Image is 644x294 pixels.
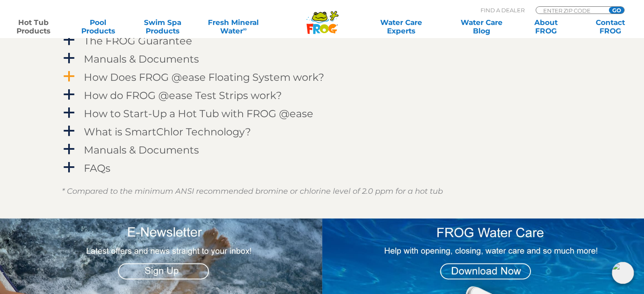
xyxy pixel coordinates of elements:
[84,108,313,119] h4: How to Start-Up a Hot Tub with FROG @ease
[84,162,111,174] h4: FAQs
[63,70,75,83] span: a
[586,18,636,35] a: ContactFROG
[521,18,571,35] a: AboutFROG
[542,7,600,14] input: Zip Code Form
[62,124,583,140] a: a What is SmartChlor Technology?
[138,18,188,35] a: Swim SpaProducts
[360,18,442,35] a: Water CareExperts
[84,35,192,47] h4: The FROG Guarantee
[84,90,282,101] h4: How do FROG @ease Test Strips work?
[63,143,75,156] span: a
[84,126,251,137] h4: What is SmartChlor Technology?
[63,107,75,119] span: a
[62,69,583,85] a: a How Does FROG @ease Floating System work?
[84,71,324,83] h4: How Does FROG @ease Floating System work?
[609,7,624,14] input: GO
[62,33,583,49] a: a The FROG Guarantee
[63,52,75,65] span: a
[8,18,58,35] a: Hot TubProducts
[63,34,75,47] span: a
[84,53,199,65] h4: Manuals & Documents
[202,18,265,35] a: Fresh MineralWater∞
[62,142,583,158] a: a Manuals & Documents
[84,144,199,156] h4: Manuals & Documents
[63,88,75,101] span: a
[612,262,634,284] img: openIcon
[456,18,506,35] a: Water CareBlog
[73,18,123,35] a: PoolProducts
[62,106,583,121] a: a How to Start-Up a Hot Tub with FROG @ease
[63,161,75,174] span: a
[62,51,583,67] a: a Manuals & Documents
[62,160,583,176] a: a FAQs
[62,187,443,196] em: * Compared to the minimum ANSI recommended bromine or chlorine level of 2.0 ppm for a hot tub
[243,26,246,32] sup: ∞
[481,6,525,14] p: Find A Dealer
[62,88,583,103] a: a How do FROG @ease Test Strips work?
[63,125,75,137] span: a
